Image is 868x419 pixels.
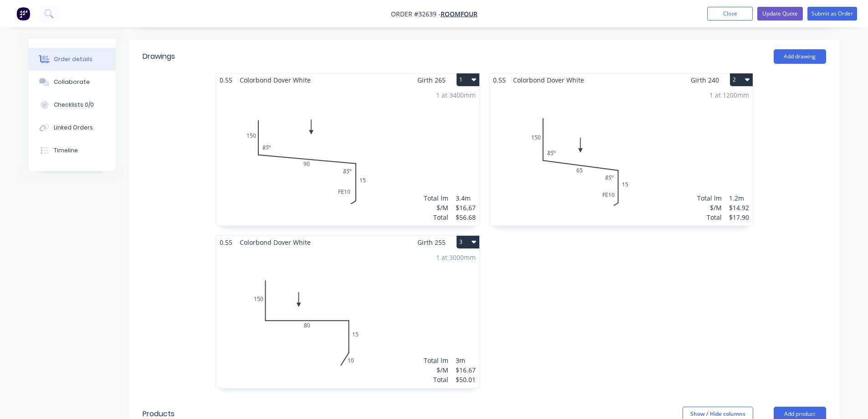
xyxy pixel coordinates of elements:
span: Colorbond Dover White [236,236,314,249]
div: $/M [424,203,448,212]
a: ROOMFOUR [441,10,478,18]
span: Girth 255 [417,236,446,249]
div: 3m [456,356,476,365]
div: 3.4m [456,193,476,203]
img: Factory [16,7,30,21]
button: Submit as Order [807,7,857,21]
span: 0.55 [489,73,509,87]
div: Total [424,375,448,384]
div: Total lm [424,193,448,203]
div: $/M [424,365,448,375]
button: Update Quote [757,7,803,21]
div: 1.2m [729,193,749,203]
button: Timeline [29,139,115,162]
span: Order #32639 - [391,10,441,18]
span: Girth 265 [417,73,446,87]
button: Collaborate [29,71,115,93]
div: Total lm [424,356,448,365]
button: 2 [730,73,753,86]
div: $17.90 [729,212,749,222]
span: Colorbond Dover White [236,73,314,87]
div: 015065FE101585º85º1 at 1200mmTotal lm$/MTotal1.2m$14.92$17.90 [489,87,753,226]
div: Timeline [54,146,78,155]
div: $56.68 [456,212,476,222]
div: 1 at 3400mm [436,90,476,100]
button: Add drawing [774,49,826,64]
div: Total [424,212,448,222]
div: $50.01 [456,375,476,384]
button: 3 [457,236,479,248]
div: $14.92 [729,203,749,212]
div: $16.67 [456,365,476,375]
button: 1 [457,73,479,86]
button: Checklists 0/0 [29,93,115,116]
button: Close [707,7,753,21]
button: Linked Orders [29,116,115,139]
div: Checklists 0/0 [54,101,94,109]
div: 1 at 1200mm [709,90,749,100]
div: 1 at 3000mm [436,253,476,262]
span: Colorbond Dover White [509,73,588,87]
div: Linked Orders [54,124,93,132]
button: Order details [29,48,115,71]
div: Drawings [143,51,175,62]
div: $/M [697,203,722,212]
div: $16.67 [456,203,476,212]
div: Total [697,212,722,222]
div: 015090FE101585º85º1 at 3400mmTotal lm$/MTotal3.4m$16.67$56.68 [216,87,479,226]
span: 0.55 [216,236,236,249]
span: Girth 240 [691,73,719,87]
div: Order details [54,55,92,63]
div: Collaborate [54,78,90,86]
span: 0.55 [216,73,236,87]
div: 01508015101 at 3000mmTotal lm$/MTotal3m$16.67$50.01 [216,249,479,388]
div: Total lm [697,193,722,203]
